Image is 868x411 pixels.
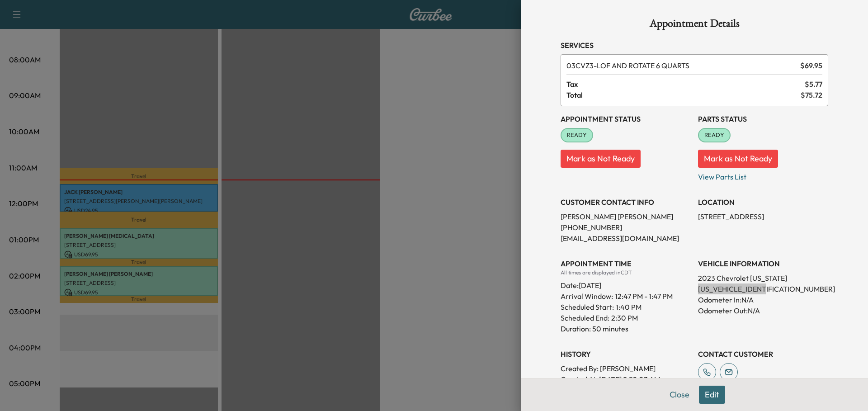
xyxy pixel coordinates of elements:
[805,79,822,90] span: $ 5.77
[698,258,828,269] h3: VEHICLE INFORMATION
[698,305,828,316] p: Odometer Out: N/A
[698,349,828,359] h3: CONTACT CUSTOMER
[561,233,691,244] p: [EMAIL_ADDRESS][DOMAIN_NAME]
[698,168,828,182] p: View Parts List
[561,302,614,312] p: Scheduled Start:
[699,131,730,140] span: READY
[561,197,691,208] h3: CUSTOMER CONTACT INFO
[615,291,673,302] span: 12:47 PM - 1:47 PM
[698,211,828,222] p: [STREET_ADDRESS]
[561,211,691,222] p: [PERSON_NAME] [PERSON_NAME]
[561,113,691,124] h3: Appointment Status
[566,79,805,90] span: Tax
[561,276,691,291] div: Date: [DATE]
[611,312,638,323] p: 2:30 PM
[664,386,695,404] button: Close
[698,197,828,208] h3: LOCATION
[698,150,778,168] button: Mark as Not Ready
[561,222,691,233] p: [PHONE_NUMBER]
[698,113,828,124] h3: Parts Status
[561,131,592,140] span: READY
[561,374,691,385] p: Created At : [DATE] 9:52:03 AM
[566,60,797,71] span: LOF AND ROTATE 6 QUARTS
[561,363,691,374] p: Created By : [PERSON_NAME]
[616,302,642,312] p: 1:40 PM
[561,323,691,334] p: Duration: 50 minutes
[561,291,691,302] p: Arrival Window:
[698,294,828,305] p: Odometer In: N/A
[801,90,822,100] span: $ 75.72
[561,150,641,168] button: Mark as Not Ready
[698,283,828,294] p: [US_VEHICLE_IDENTIFICATION_NUMBER]
[561,269,691,276] div: All times are displayed in CDT
[699,386,725,404] button: Edit
[561,312,609,323] p: Scheduled End:
[698,273,828,283] p: 2023 Chevrolet [US_STATE]
[561,40,828,51] h3: Services
[566,90,801,100] span: Total
[800,60,822,71] span: $ 69.95
[561,349,691,359] h3: History
[561,258,691,269] h3: APPOINTMENT TIME
[561,18,828,33] h1: Appointment Details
